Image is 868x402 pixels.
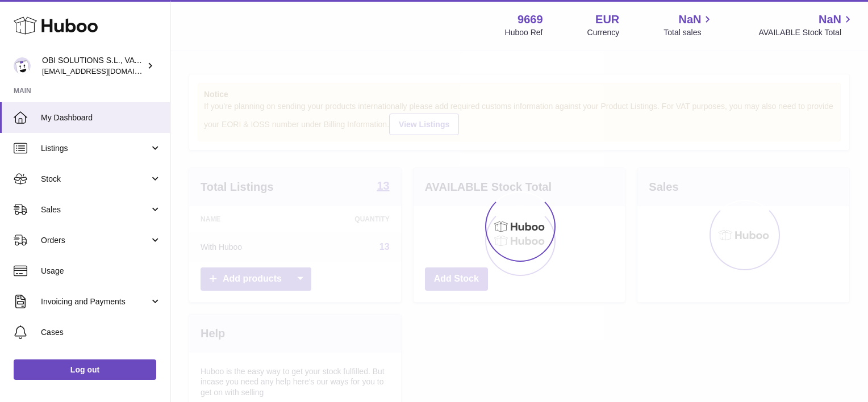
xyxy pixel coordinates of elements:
span: Orders [41,235,149,246]
span: [EMAIL_ADDRESS][DOMAIN_NAME] [42,66,167,76]
span: AVAILABLE Stock Total [758,27,854,38]
span: My Dashboard [41,112,161,123]
span: NaN [819,12,841,27]
a: Log out [14,359,156,380]
div: Huboo Ref [505,27,543,38]
div: OBI SOLUTIONS S.L., VAT: B70911078 [42,55,144,77]
span: Usage [41,266,161,277]
span: Cases [41,327,161,338]
span: Invoicing and Payments [41,296,149,307]
span: Stock [41,174,149,185]
strong: 9669 [518,12,543,27]
a: NaN Total sales [663,12,714,38]
span: Total sales [663,27,714,38]
span: Listings [41,143,149,154]
img: internalAdmin-9669@internal.huboo.com [14,57,31,74]
span: NaN [678,12,701,27]
a: NaN AVAILABLE Stock Total [758,12,854,38]
div: Currency [587,27,620,38]
strong: EUR [595,12,619,27]
span: Sales [41,204,149,215]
